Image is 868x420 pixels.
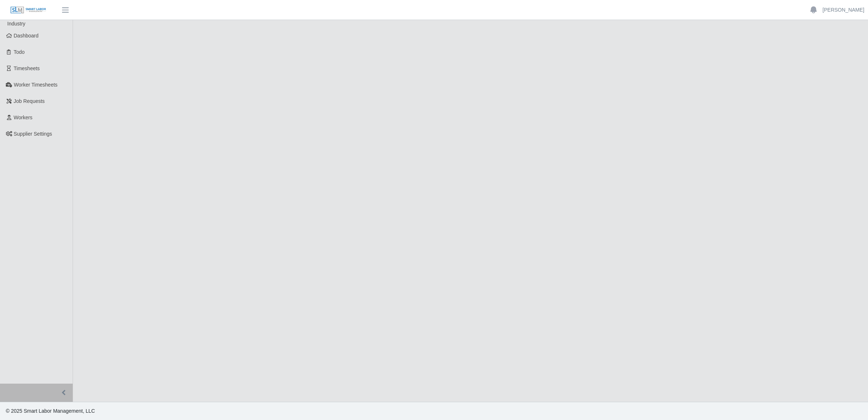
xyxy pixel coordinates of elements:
[14,49,25,55] span: Todo
[14,65,40,71] span: Timesheets
[10,6,46,14] img: SLM Logo
[7,21,25,27] span: Industry
[14,98,45,104] span: Job Requests
[823,6,864,14] a: [PERSON_NAME]
[14,33,39,39] span: Dashboard
[14,115,33,120] span: Workers
[14,131,52,137] span: Supplier Settings
[6,408,95,414] span: © 2025 Smart Labor Management, LLC
[14,82,57,88] span: Worker Timesheets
